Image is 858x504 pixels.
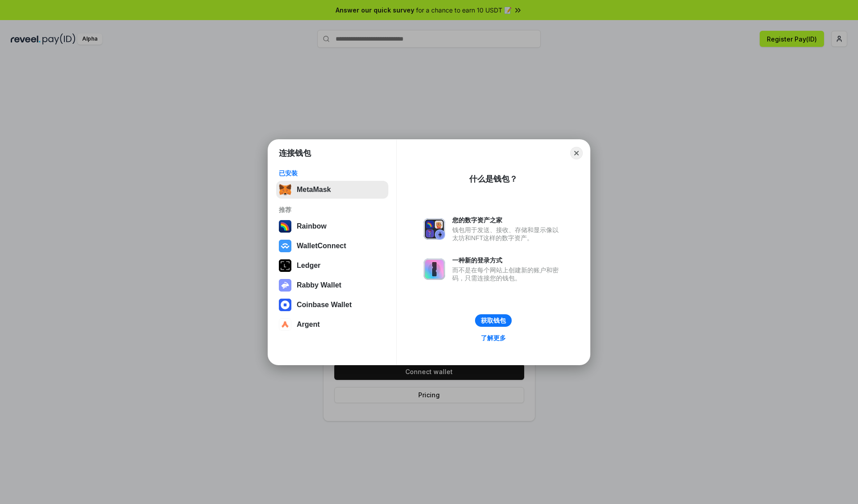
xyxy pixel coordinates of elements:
[276,217,388,235] button: Rainbow
[279,318,291,331] img: svg+xml,%3Csvg%20width%3D%2228%22%20height%3D%2228%22%20viewBox%3D%220%200%2028%2028%22%20fill%3D...
[279,299,291,311] img: svg+xml,%3Csvg%20width%3D%2228%22%20height%3D%2228%22%20viewBox%3D%220%200%2028%2028%22%20fill%3D...
[297,242,346,250] div: WalletConnect
[297,262,320,270] div: Ledger
[475,314,512,327] button: 获取钱包
[279,279,291,292] img: svg+xml,%3Csvg%20xmlns%3D%22http%3A%2F%2Fwww.w3.org%2F2000%2Fsvg%22%20fill%3D%22none%22%20viewBox...
[279,240,291,252] img: svg+xml,%3Csvg%20width%3D%2228%22%20height%3D%2228%22%20viewBox%3D%220%200%2028%2028%22%20fill%3D...
[276,276,388,294] button: Rabby Wallet
[452,226,563,242] div: 钱包用于发送、接收、存储和显示像以太坊和NFT这样的数字资产。
[570,147,583,159] button: Close
[481,334,506,342] div: 了解更多
[276,237,388,255] button: WalletConnect
[276,296,388,314] button: Coinbase Wallet
[452,216,563,224] div: 您的数字资产之家
[276,181,388,199] button: MetaMask
[452,266,563,282] div: 而不是在每个网站上创建新的账户和密码，只需连接您的钱包。
[475,332,511,344] a: 了解更多
[424,258,445,280] img: svg+xml,%3Csvg%20xmlns%3D%22http%3A%2F%2Fwww.w3.org%2F2000%2Fsvg%22%20fill%3D%22none%22%20viewBox...
[279,169,386,177] div: 已安装
[279,206,386,214] div: 推荐
[297,301,352,309] div: Coinbase Wallet
[279,183,291,196] img: svg+xml,%3Csvg%20fill%3D%22none%22%20height%3D%2233%22%20viewBox%3D%220%200%2035%2033%22%20width%...
[279,259,291,272] img: svg+xml,%3Csvg%20xmlns%3D%22http%3A%2F%2Fwww.w3.org%2F2000%2Fsvg%22%20width%3D%2228%22%20height%3...
[276,257,388,275] button: Ledger
[276,316,388,333] button: Argent
[481,317,506,325] div: 获取钱包
[279,148,311,158] h1: 连接钱包
[297,281,341,289] div: Rabby Wallet
[297,222,327,230] div: Rainbow
[452,256,563,264] div: 一种新的登录方式
[279,220,291,233] img: svg+xml,%3Csvg%20width%3D%22120%22%20height%3D%22120%22%20viewBox%3D%220%200%20120%20120%22%20fil...
[297,186,331,194] div: MetaMask
[424,218,445,240] img: svg+xml,%3Csvg%20xmlns%3D%22http%3A%2F%2Fwww.w3.org%2F2000%2Fsvg%22%20fill%3D%22none%22%20viewBox...
[297,321,320,329] div: Argent
[469,174,517,184] div: 什么是钱包？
